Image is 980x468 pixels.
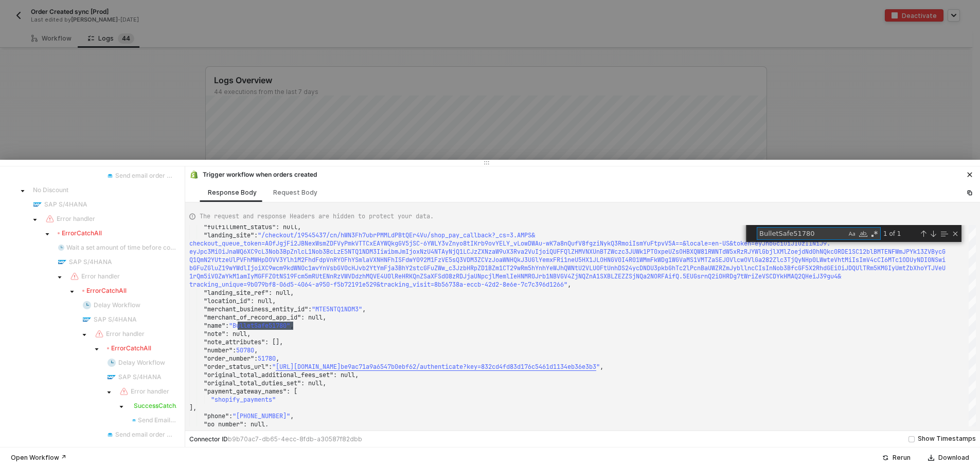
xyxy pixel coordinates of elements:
[190,171,198,179] img: integration-icon
[438,231,535,239] span: op_pay_callback?_cs=3.AMPS&
[600,363,603,371] span: ,
[204,297,251,305] span: "location_id"
[229,322,290,330] span: "BulletSafe51780"
[204,379,301,387] span: "original_total_duties_set"
[94,301,140,309] span: Delay Workflow
[58,229,102,237] div: Error CatchAll
[858,229,868,239] div: Match Whole Word (Alt+W)
[919,230,928,238] div: Previous Match (Shift+Enter)
[596,363,600,371] span: "
[204,338,265,346] span: "note_attributes"
[549,264,729,272] span: eWJhQWNtU2VLU0FtUnhDS24ycDNDU3pkbGhTc2lPcnBaUWZRZm
[276,363,341,371] span: [URL][DOMAIN_NAME]
[58,244,64,252] img: integration-icon
[254,231,258,239] span: :
[95,330,103,338] img: integration-icon
[70,272,79,280] img: integration-icon
[893,454,911,462] div: Rerun
[254,346,258,354] span: ,
[204,322,225,330] span: "name"
[4,452,73,464] button: Open Workflow ↗
[131,387,169,396] span: Error handler
[521,363,596,371] span: 176c5461d1134eb36e3b3
[66,244,176,252] span: Wait a set amount of time before continuing workflow
[189,239,369,248] span: checkout_queue_token=A0fJgjFi2JBNexWsmZDFVyPmkVTTC
[128,414,181,426] span: Send Email w/ Correct Address
[276,354,279,363] span: ,
[103,170,181,182] span: Send email order was not created
[729,239,830,248] span: &token=eyJhbGciOiJIUzI1NiJ9.
[882,227,918,240] div: 1 of 1
[189,280,369,289] span: tracking_unique=9b079bf8-06d5-4064-a950-f5b72191e5
[869,229,880,239] div: Use Regular Expression (Alt+R)
[484,160,490,166] span: icon-drag-indicator
[115,430,176,439] span: Send email order was not created
[94,315,137,324] span: SAP S/4HANA
[57,215,95,223] span: Error handler
[929,230,937,238] div: Next Match (Enter)
[81,272,120,280] span: Error handler
[66,270,181,283] span: Error handler
[78,299,181,311] span: Delay Workflow
[233,412,290,420] span: "[PHONE_NUMBER]"
[301,379,326,387] span: : null,
[189,435,362,443] div: Connector ID
[208,189,257,197] div: Response Body
[369,264,549,272] span: YtYmFja3BhY2stcGFuZWw_c3JzbHRpZD1BZm1CT29wRm5hYnhY
[729,272,841,280] span: Dg7tWriZeVSCDYkHMAQ2QHeiJ39gu4&
[251,297,276,305] span: : null,
[132,402,176,410] div: Success CatchAll
[57,275,62,280] span: caret-down
[103,371,181,383] span: SAP S/4HANA
[91,328,181,340] span: Error handler
[138,416,176,424] span: Send Email w/ Correct Address
[290,412,294,420] span: ,
[204,231,254,239] span: "landing_site"
[82,287,127,295] div: Error CatchAll
[204,354,254,363] span: "order_number"
[108,373,116,381] img: integration-icon
[204,346,233,354] span: "number"
[938,454,969,462] div: Download
[269,289,294,297] span: : null,
[938,228,950,239] div: Find in Selection (Alt+L)
[33,200,42,209] img: integration-icon
[293,322,294,322] textarea: Editor content;Press Alt+F1 for Accessibility Options.
[120,387,128,396] img: integration-icon
[103,428,181,441] span: Send email order was not created
[333,371,359,379] span: : null,
[204,363,269,371] span: "order_status_url"
[910,264,946,272] span: bXhoYTJVeU
[32,217,38,222] span: caret-down
[362,305,366,313] span: ,
[189,170,317,179] div: Trigger workflow when orders created
[290,322,294,330] span: ,
[729,256,910,264] span: VlcwOVlGa282Zlc3TjQyNHp0LWwteVhtMiIsImV4cCI6MTc1OD
[233,346,236,354] span: :
[276,223,301,231] span: : null,
[258,354,276,363] span: 51780
[918,434,976,444] div: Show Timestamps
[189,404,197,412] span: ],
[103,357,181,369] span: Delay Workflow
[204,371,333,379] span: "original_total_additional_fees_set"
[118,373,162,381] span: SAP S/4HANA
[200,212,434,221] span: The request and response Headers are hidden to protect your data.
[41,213,181,225] span: Error handler
[549,280,567,289] span: 1266"
[225,322,229,330] span: :
[69,289,75,294] span: caret-down
[369,256,549,264] span: VXNHNFhISFdwY092M1FzVE5sQ3VDM3ZCVzJoaWNHQkJ3UGlYem
[204,420,243,428] span: "po_number"
[951,230,959,238] div: Close (Escape)
[58,258,66,266] img: integration-icon
[204,412,229,420] span: "phone"
[243,420,269,428] span: : null,
[910,256,946,264] span: UyNDI0NSwi
[204,313,301,322] span: "merchant_of_record_app_id"
[225,330,251,338] span: : null,
[369,239,549,248] span: xEAYWQkgGV5jSC-6YWLY3vZnyo8tIKrb9ovYELY_vLowDWAu-w
[106,330,145,338] span: Error handler
[204,223,276,231] span: "fulfillment_status"
[115,385,181,398] span: Error handler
